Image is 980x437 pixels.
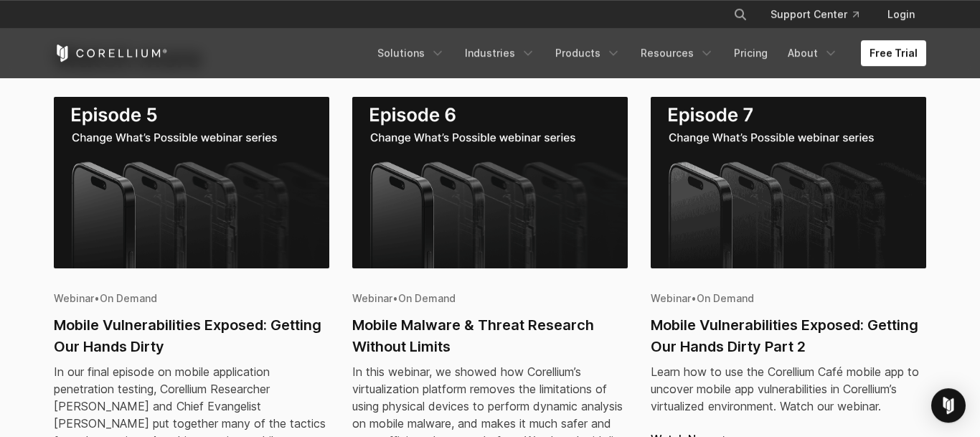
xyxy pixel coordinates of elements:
[861,40,926,66] a: Free Trial
[352,292,392,304] span: Webinar
[716,1,926,27] div: Navigation Menu
[54,314,329,357] h2: Mobile Vulnerabilities Exposed: Getting Our Hands Dirty
[352,97,628,268] img: Mobile Malware & Threat Research Without Limits
[697,292,754,304] span: On Demand
[100,292,157,304] span: On Demand
[369,40,453,66] a: Solutions
[54,44,168,62] a: Corellium Home
[369,40,926,66] div: Navigation Menu
[779,40,847,66] a: About
[876,1,926,27] a: Login
[931,388,966,423] div: Open Intercom Messenger
[727,1,753,27] button: Search
[632,40,722,66] a: Resources
[651,291,926,306] div: •
[651,314,926,357] h2: Mobile Vulnerabilities Exposed: Getting Our Hands Dirty Part 2
[725,40,776,66] a: Pricing
[54,97,329,268] img: Mobile Vulnerabilities Exposed: Getting Our Hands Dirty
[651,363,926,415] div: Learn how to use the Corellium Café mobile app to uncover mobile app vulnerabilities in Corellium...
[651,97,926,268] img: Mobile Vulnerabilities Exposed: Getting Our Hands Dirty Part 2
[456,40,544,66] a: Industries
[547,40,629,66] a: Products
[54,291,329,306] div: •
[398,292,456,304] span: On Demand
[651,292,691,304] span: Webinar
[352,291,628,306] div: •
[54,292,94,304] span: Webinar
[759,1,870,27] a: Support Center
[352,314,628,357] h2: Mobile Malware & Threat Research Without Limits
